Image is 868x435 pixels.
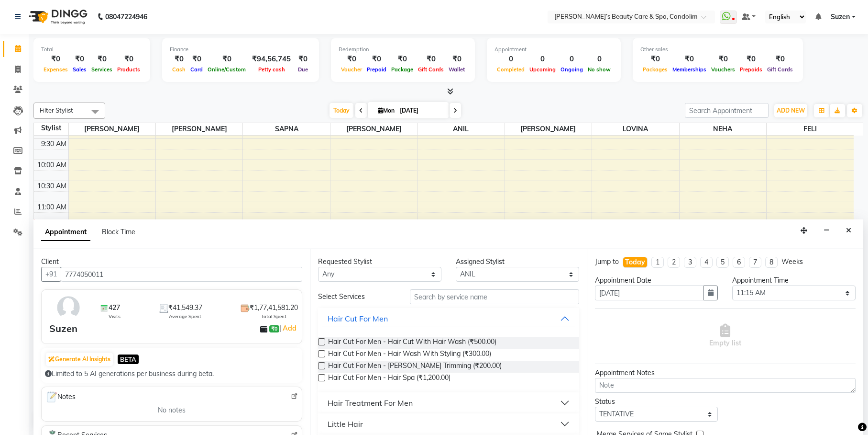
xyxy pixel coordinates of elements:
div: 9:30 AM [39,139,68,149]
div: Limited to 5 AI generations per business during beta. [45,369,298,379]
li: 1 [651,257,664,268]
span: Empty list [709,324,741,348]
div: ₹0 [41,54,70,65]
span: Services [89,66,115,73]
span: Total Spent [261,313,286,320]
span: ₹0 [269,325,279,333]
div: Finance [170,46,311,54]
span: Suzen [831,12,850,22]
div: 0 [527,54,558,65]
button: Close [842,223,856,238]
span: | [279,322,298,334]
li: 4 [700,257,713,268]
span: Hair Cut For Men - Hair Wash With Styling (₹300.00) [328,349,491,361]
span: Hair Cut For Men - Hair Cut With Hair Wash (₹500.00) [328,337,496,349]
div: Stylist [34,123,68,133]
div: Appointment Time [732,275,856,286]
div: Appointment Notes [595,368,856,378]
button: Generate AI Insights [46,353,113,366]
span: No notes [158,405,186,415]
button: Hair Cut For Men [322,310,575,327]
b: 08047224946 [105,3,147,30]
input: Search by Name/Mobile/Email/Code [61,267,302,282]
div: Total [41,46,143,54]
div: 0 [558,54,585,65]
span: Average Spent [169,313,201,320]
div: 10:30 AM [35,181,68,191]
span: ₹41,549.37 [168,303,202,313]
div: Appointment Date [595,275,718,286]
div: Suzen [49,321,77,336]
input: Search Appointment [685,103,769,118]
span: Prepaids [737,66,765,73]
span: LOVINA [592,123,679,135]
div: ₹0 [709,54,737,65]
div: Client [41,257,302,267]
button: +91 [41,267,61,282]
span: Mon [375,107,397,114]
span: ANIL [418,123,504,135]
div: Little Hair [328,418,363,430]
div: Status [595,397,718,407]
span: [PERSON_NAME] [69,123,155,135]
div: Requested Stylist [318,257,441,267]
div: ₹0 [737,54,765,65]
span: Voucher [339,66,364,73]
button: Little Hair [322,415,575,433]
div: Weeks [781,257,803,267]
input: Search by service name [410,289,579,304]
span: Visits [109,313,121,320]
div: ₹0 [205,54,248,65]
div: Hair Treatment For Men [328,397,413,409]
span: [PERSON_NAME] [505,123,592,135]
span: Expenses [41,66,70,73]
span: Products [115,66,143,73]
div: 10:00 AM [35,160,68,170]
span: Vouchers [709,66,737,73]
div: Hair Cut For Men [328,313,388,324]
span: Package [389,66,416,73]
span: ADD NEW [777,107,805,114]
li: 6 [733,257,745,268]
span: NEHA [680,123,766,135]
span: BETA [118,355,139,364]
img: logo [24,3,90,30]
input: 2025-09-01 [397,103,445,118]
span: ₹1,77,41,581.20 [250,303,298,313]
span: Upcoming [527,66,558,73]
div: ₹0 [389,54,416,65]
span: Today [330,103,353,118]
div: Today [625,257,645,267]
button: ADD NEW [774,104,807,117]
span: Packages [640,66,670,73]
div: Redemption [339,46,467,54]
div: ₹0 [640,54,670,65]
li: 7 [749,257,761,268]
div: 0 [585,54,613,65]
span: Hair Cut For Men - Hair Spa (₹1,200.00) [328,373,450,385]
div: ₹0 [295,54,311,65]
span: Gift Cards [765,66,795,73]
div: 0 [494,54,527,65]
span: Wallet [446,66,467,73]
input: yyyy-mm-dd [595,286,704,300]
span: Sales [70,66,89,73]
img: avatar [55,294,82,321]
span: Ongoing [558,66,585,73]
div: ₹0 [170,54,188,65]
span: FELI [767,123,854,135]
div: ₹0 [89,54,115,65]
div: ₹94,56,745 [248,54,295,65]
a: Add [281,322,298,334]
span: Block Time [102,228,135,236]
span: No show [585,66,613,73]
span: Online/Custom [205,66,248,73]
div: Other sales [640,46,795,54]
div: ₹0 [115,54,143,65]
span: [PERSON_NAME] [156,123,242,135]
div: Assigned Stylist [456,257,579,267]
span: Card [188,66,205,73]
div: Jump to [595,257,619,267]
div: 11:00 AM [35,202,68,212]
li: 5 [716,257,729,268]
